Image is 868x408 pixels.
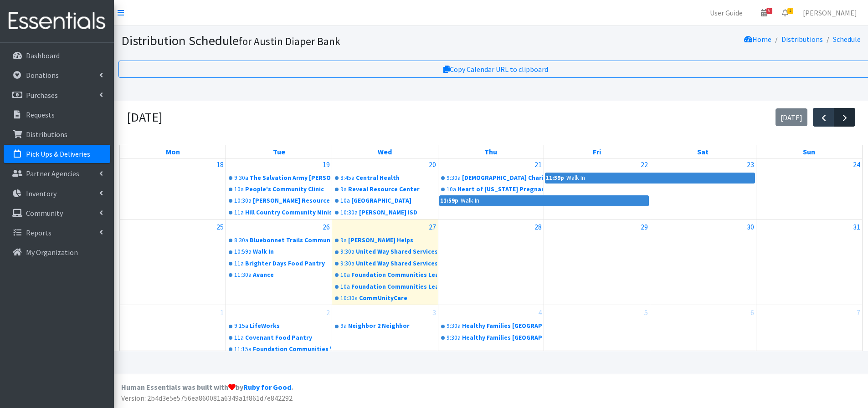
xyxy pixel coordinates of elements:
[457,185,543,194] div: Heart of [US_STATE] Pregnancy Resource Center
[348,236,437,245] div: [PERSON_NAME] Helps
[439,184,543,195] a: 10aHeart of [US_STATE] Pregnancy Resource Center
[234,345,252,354] div: 11:15a
[348,185,437,194] div: Reveal Resource Center
[250,173,331,183] div: The Salvation Army [PERSON_NAME] Center
[851,157,862,172] a: August 24, 2025
[245,208,331,217] div: Hill Country Community Ministries
[127,110,162,125] h2: [DATE]
[332,219,438,305] td: August 27, 2025
[438,219,544,305] td: August 28, 2025
[544,157,650,219] td: August 22, 2025
[438,305,544,356] td: September 4, 2025
[695,145,710,158] a: Saturday
[253,247,331,256] div: Walk In
[227,184,331,195] a: 10aPeople's Community Clinic
[439,332,543,343] a: 9:30aHealthy Families [GEOGRAPHIC_DATA]
[460,196,480,206] div: Walk In
[120,305,226,356] td: September 1, 2025
[333,270,437,280] a: 10aFoundation Communities Learning Centers
[26,110,55,119] p: Requests
[26,149,90,158] p: Pick Ups & Deliveries
[703,4,750,22] a: User Guide
[4,86,110,104] a: Purchases
[26,189,56,198] p: Inventory
[431,305,438,320] a: September 3, 2025
[359,294,437,303] div: CommUnityCare
[340,259,354,268] div: 9:30a
[245,259,331,268] div: Brighter Days Food Pantry
[332,305,438,356] td: September 3, 2025
[120,157,226,219] td: August 18, 2025
[234,236,248,245] div: 8:30a
[356,173,437,183] div: Central Health
[340,173,354,183] div: 8:45a
[781,35,823,44] a: Distributions
[4,66,110,84] a: Donations
[243,382,291,392] a: Ruby for Good
[333,321,437,331] a: 9aNeighbor 2 Neighbor
[356,247,437,256] div: United Way Shared Services
[226,305,332,356] td: September 2, 2025
[26,209,63,218] p: Community
[351,196,437,205] div: [GEOGRAPHIC_DATA]
[234,208,244,217] div: 11a
[4,184,110,203] a: Inventory
[26,130,67,139] p: Distributions
[253,270,331,280] div: Avance
[796,4,864,22] a: [PERSON_NAME]
[439,321,543,331] a: 9:30aHealthy Families [GEOGRAPHIC_DATA]
[227,246,331,257] a: 10:59aWalk In
[813,108,834,127] button: Previous month
[26,248,78,257] p: My Organization
[250,321,331,331] div: LifeWorks
[787,8,793,14] span: 1
[340,185,347,194] div: 9a
[483,145,499,158] a: Thursday
[756,305,862,356] td: September 7, 2025
[545,173,755,184] a: 11:59pWalk In
[333,235,437,246] a: 9a[PERSON_NAME] Helps
[348,321,437,331] div: Neighbor 2 Neighbor
[245,185,331,194] div: People's Community Clinic
[754,4,775,22] a: 6
[121,393,293,403] span: Version: 2b4d3e5e5756ea860081a6349a1f861d7e842292
[340,236,347,245] div: 9a
[253,345,331,354] div: Foundation Communities "FC CHI"
[121,33,550,49] h1: Distribution Schedule
[340,196,350,205] div: 10a
[226,157,332,219] td: August 19, 2025
[427,157,438,172] a: August 20, 2025
[4,6,110,36] img: HumanEssentials
[439,195,649,206] a: 11:59pWalk In
[227,270,331,280] a: 11:30aAvance
[239,35,340,48] small: for Austin Diaper Bank
[533,219,544,234] a: August 28, 2025
[356,259,437,268] div: United Way Shared Services
[834,108,855,127] button: Next month
[340,247,354,256] div: 9:30a
[340,294,358,303] div: 10:30a
[234,321,248,331] div: 9:15a
[351,282,437,291] div: Foundation Communities Learning Centers
[801,145,817,158] a: Sunday
[4,224,110,242] a: Reports
[438,157,544,219] td: August 21, 2025
[536,305,544,320] a: September 4, 2025
[26,71,59,80] p: Donations
[164,145,182,158] a: Monday
[121,382,293,392] strong: Human Essentials was built with by .
[333,258,437,269] a: 9:30aUnited Way Shared Services
[544,219,650,305] td: August 29, 2025
[642,305,650,320] a: September 5, 2025
[333,195,437,206] a: 10a[GEOGRAPHIC_DATA]
[234,259,244,268] div: 11a
[744,35,771,44] a: Home
[227,207,331,218] a: 11aHill Country Community Ministries
[745,157,756,172] a: August 23, 2025
[333,173,437,184] a: 8:45aCentral Health
[650,157,756,219] td: August 23, 2025
[4,164,110,183] a: Partner Agencies
[359,208,437,217] div: [PERSON_NAME] ISD
[227,321,331,331] a: 9:15aLifeWorks
[745,219,756,234] a: August 30, 2025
